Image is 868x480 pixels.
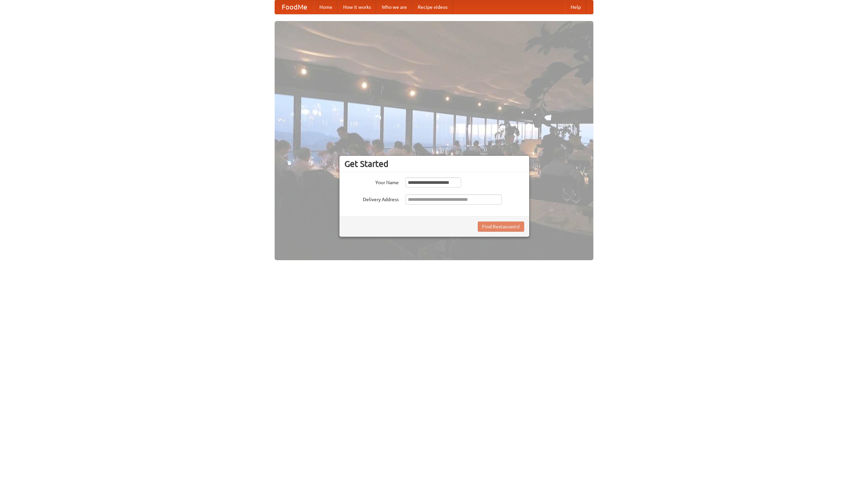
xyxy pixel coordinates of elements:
label: Your Name [344,177,399,186]
h3: Get Started [344,159,524,169]
a: How it works [338,0,376,14]
button: Find Restaurants! [478,222,524,232]
a: Help [565,0,586,14]
a: Home [314,0,338,14]
label: Delivery Address [344,194,399,203]
a: Who we are [376,0,412,14]
a: FoodMe [275,0,314,14]
a: Recipe videos [412,0,453,14]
